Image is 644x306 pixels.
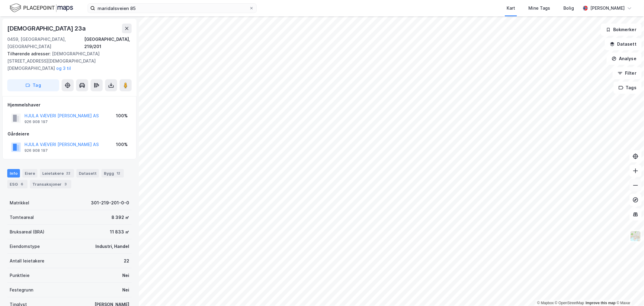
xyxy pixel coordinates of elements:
[7,36,84,50] div: 0459, [GEOGRAPHIC_DATA], [GEOGRAPHIC_DATA]
[7,79,59,91] button: Tag
[115,170,121,176] div: 12
[95,4,249,13] input: Søk på adresse, matrikkel, gårdeiere, leietakere eller personer
[101,169,124,177] div: Bygg
[614,277,644,306] div: Kontrollprogram for chat
[563,5,574,12] div: Bolig
[10,199,29,207] div: Matrikkel
[10,228,44,236] div: Bruksareal (BRA)
[537,301,554,305] a: Mapbox
[7,180,27,188] div: ESG
[7,24,87,33] div: [DEMOGRAPHIC_DATA] 23a
[22,169,37,177] div: Eiere
[116,141,128,148] div: 100%
[122,286,129,294] div: Nei
[507,5,515,12] div: Kart
[10,272,30,279] div: Punktleie
[601,24,642,36] button: Bokmerker
[111,214,129,221] div: 8 392 ㎡
[590,5,625,12] div: [PERSON_NAME]
[555,301,584,305] a: OpenStreetMap
[7,51,52,56] span: Tilhørende adresser:
[91,199,129,207] div: 301-219-201-0-0
[24,148,48,153] div: 926 908 197
[605,38,642,50] button: Datasett
[10,214,34,221] div: Tomteareal
[76,169,99,177] div: Datasett
[10,257,44,265] div: Antall leietakere
[40,169,74,177] div: Leietakere
[24,119,48,124] div: 926 908 197
[84,36,132,50] div: [GEOGRAPHIC_DATA], 219/201
[7,169,20,177] div: Info
[614,277,644,306] iframe: Chat Widget
[8,130,131,138] div: Gårdeiere
[95,243,129,250] div: Industri, Handel
[110,228,129,236] div: 11 833 ㎡
[10,286,33,294] div: Festegrunn
[122,272,129,279] div: Nei
[19,181,25,187] div: 6
[124,257,129,265] div: 22
[8,101,131,109] div: Hjemmelshaver
[630,230,641,242] img: Z
[528,5,550,12] div: Mine Tags
[10,3,73,13] img: logo.f888ab2527a4732fd821a326f86c7f29.svg
[116,112,128,119] div: 100%
[607,53,642,65] button: Analyse
[613,67,642,79] button: Filter
[65,170,72,176] div: 22
[10,243,40,250] div: Eiendomstype
[7,50,127,72] div: [DEMOGRAPHIC_DATA][STREET_ADDRESS][DEMOGRAPHIC_DATA][DEMOGRAPHIC_DATA]
[586,301,616,305] a: Improve this map
[30,180,71,188] div: Transaksjoner
[614,82,642,94] button: Tags
[63,181,69,187] div: 3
